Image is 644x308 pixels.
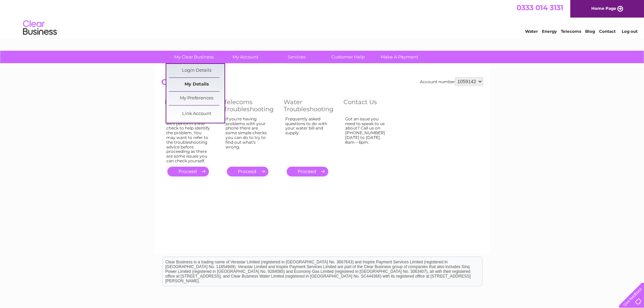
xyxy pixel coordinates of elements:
h2: Customer Help [161,77,483,90]
a: Link Account [169,107,224,121]
th: Water Troubleshooting [280,97,340,115]
a: Telecoms [561,29,581,34]
a: My Preferences [169,92,224,105]
th: Log Fault [161,97,220,115]
div: Account number [420,77,483,86]
a: . [227,167,268,176]
th: Contact Us [340,97,399,115]
a: Customer Help [320,51,376,63]
a: My Clear Business [166,51,222,63]
div: Got an issue you need to speak to us about? Call us on [PHONE_NUMBER] [DATE] to [DATE] 8am – 6pm. [345,117,389,161]
div: Frequently asked questions to do with your water bill and supply. [285,117,330,161]
div: Clear Business is a trading name of Verastar Limited (registered in [GEOGRAPHIC_DATA] No. 3667643... [163,4,482,33]
a: . [167,167,209,176]
a: Contact [599,29,616,34]
a: Services [269,51,325,63]
a: . [287,167,328,176]
a: My Details [169,78,224,91]
a: My Account [217,51,273,63]
div: In order to log a fault we'll perform a line check to help identify the problem. You may want to ... [166,117,210,163]
a: Make A Payment [372,51,427,63]
th: Telecoms Troubleshooting [220,97,280,115]
a: Log out [622,29,638,34]
a: Blog [585,29,595,34]
img: logo.png [23,18,57,38]
a: 0333 014 3131 [517,3,563,12]
a: Water [525,29,538,34]
a: Login Details [169,64,224,77]
div: If you're having problems with your phone there are some simple checks you can do to try to find ... [225,117,270,161]
a: Energy [542,29,557,34]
